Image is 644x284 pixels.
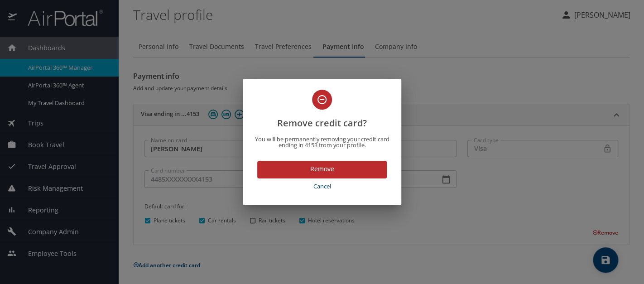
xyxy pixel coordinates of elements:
span: Cancel [261,181,383,192]
p: You will be permanently removing your credit card ending in 4153 from your profile. [254,136,390,148]
button: Remove [257,161,387,178]
button: Cancel [257,178,387,194]
h2: Remove credit card? [254,90,390,130]
span: Remove [264,164,380,175]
